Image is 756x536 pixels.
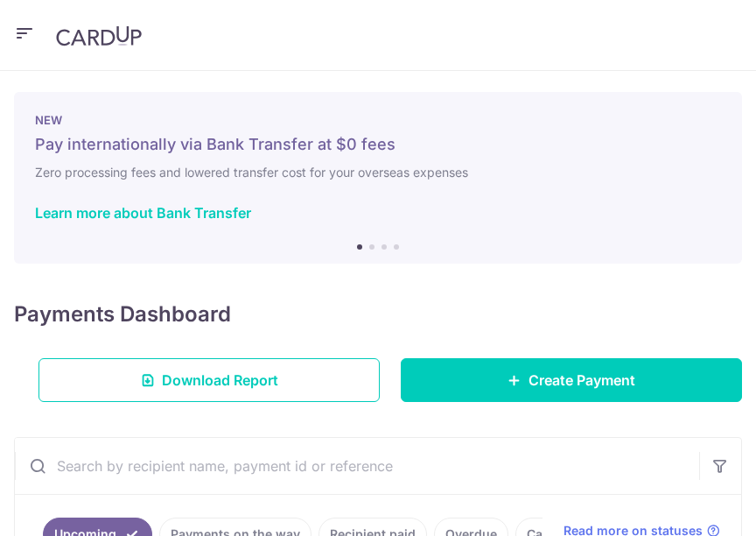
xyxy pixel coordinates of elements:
h4: Payments Dashboard [14,299,231,330]
a: Learn more about Bank Transfer [35,204,251,222]
p: NEW [35,113,721,127]
img: CardUp [56,25,142,46]
h6: Zero processing fees and lowered transfer cost for your overseas expenses [35,162,721,183]
input: Search by recipient name, payment id or reference [15,438,699,494]
iframe: Opens a widget where you can find more information [644,483,738,527]
span: Create Payment [528,370,635,391]
h5: Pay internationally via Bank Transfer at $0 fees [35,134,721,155]
span: Download Report [162,370,278,391]
a: Create Payment [401,358,742,402]
a: Download Report [38,358,380,402]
